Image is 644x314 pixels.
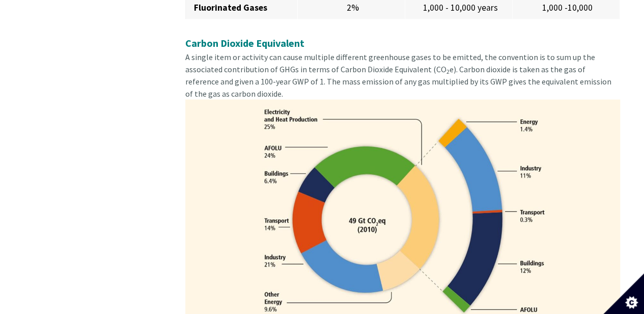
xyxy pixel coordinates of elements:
[603,273,644,314] button: Set cookie preferences
[185,37,304,49] strong: Carbon Dioxide Equivalent
[446,68,450,75] sub: 2
[194,2,267,13] strong: Fluorinated Gases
